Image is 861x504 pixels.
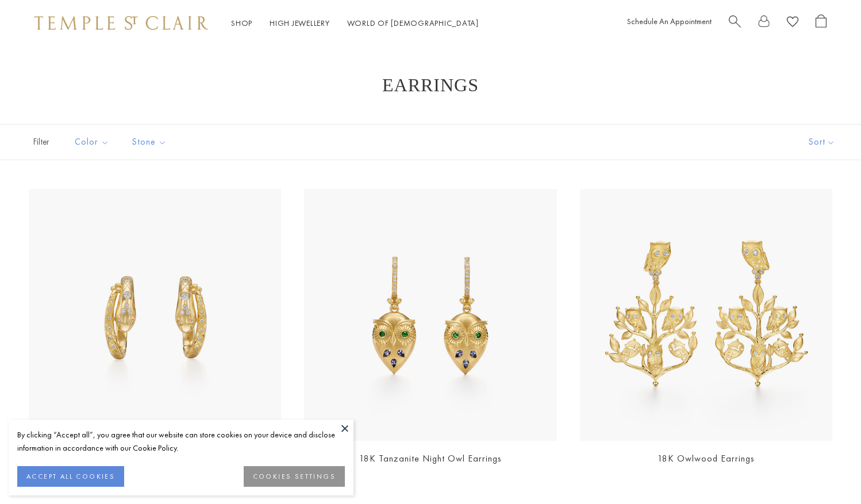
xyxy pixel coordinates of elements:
img: Temple St. Clair [34,16,208,30]
span: Color [69,135,118,149]
a: 18K Tanzanite Night Owl Earrings [359,452,502,464]
a: Open Shopping Bag [816,14,827,32]
a: High JewelleryHigh Jewellery [270,18,330,28]
a: Search [729,14,741,32]
a: World of [DEMOGRAPHIC_DATA]World of [DEMOGRAPHIC_DATA] [347,18,479,28]
button: Color [66,129,118,155]
img: 18K Owlwood Earrings [580,189,832,441]
a: Schedule An Appointment [627,16,712,26]
img: 18K Delphi Serpent Hoops [29,189,281,441]
a: 18K Owlwood Earrings [658,452,755,464]
span: Stone [126,135,175,149]
a: E31811-OWLWOOD18K Owlwood Earrings [580,189,832,441]
nav: Main navigation [231,16,479,30]
a: E36887-OWLTZTGE36887-OWLTZTG [304,189,556,441]
div: By clicking “Accept all”, you agree that our website can store cookies on your device and disclos... [17,428,345,455]
iframe: Gorgias live chat messenger [804,450,850,493]
button: COOKIES SETTINGS [244,466,345,487]
h1: Earrings [46,75,815,95]
button: Show sort by [783,125,861,160]
a: ShopShop [231,18,252,28]
a: 18K Delphi Serpent Hoops18K Delphi Serpent Hoops [29,189,281,441]
button: Stone [124,129,175,155]
a: View Wishlist [787,14,798,32]
button: ACCEPT ALL COOKIES [17,466,124,487]
img: E36887-OWLTZTG [304,189,556,441]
